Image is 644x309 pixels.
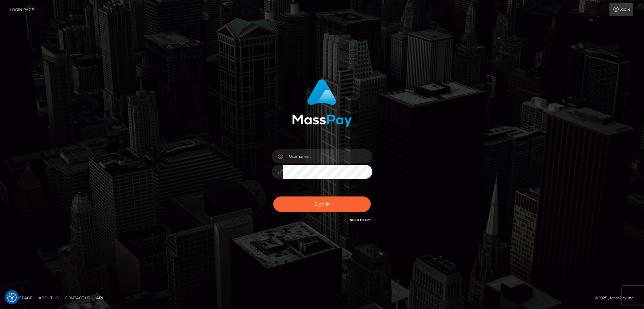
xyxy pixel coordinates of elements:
[595,295,639,301] div: © 2025 , MassPay Inc.
[7,293,17,302] button: Consent Preferences
[94,293,106,303] a: API
[609,3,633,16] a: Login
[350,218,371,222] a: Need Help?
[283,149,372,163] input: Username...
[292,79,352,127] img: MassPay Login
[7,293,35,303] a: Homepage
[62,293,92,303] a: Contact Us
[10,3,34,16] a: Login Page
[7,293,17,302] img: Revisit consent button
[273,196,371,212] button: Sign in
[36,293,61,303] a: About Us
